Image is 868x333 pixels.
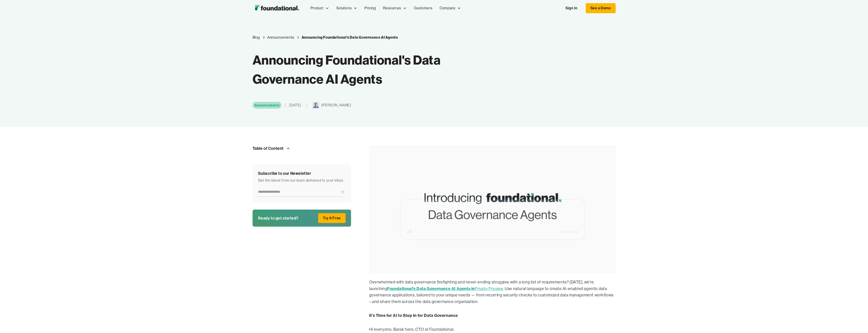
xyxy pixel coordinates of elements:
[310,5,324,11] div: Product
[258,215,299,222] div: Ready to get started?
[440,5,455,11] div: Company
[369,326,616,333] p: Hi everyone, Barak here, CTO at Foundational.
[333,1,361,16] div: Solutions
[845,311,868,333] iframe: Chat Widget
[336,5,352,11] div: Solutions
[253,35,260,40] a: Blog
[285,146,291,151] img: Arrow
[267,35,294,40] a: Category
[410,1,436,16] a: Customers
[253,50,501,89] h1: Announcing Foundational's Data Governance AI Agents
[361,1,379,16] a: Pricing
[253,102,282,109] a: Category
[321,102,351,108] div: [PERSON_NAME]
[267,35,294,40] div: Announcements
[253,4,301,13] img: Foundational Logo
[369,279,616,305] p: Overwhelmed with data governance firefighting and never-ending struggles with a long list of requ...
[387,286,503,291] a: Foundational's Data Governance AI Agents inPrivate Preview
[307,1,333,16] div: Product
[339,187,346,197] input: Submit
[561,3,582,13] a: Sign In
[302,35,398,40] a: Current blog
[436,1,465,16] div: Company
[369,313,458,318] strong: It’s Time for AI to Step In for Data Governance
[258,187,346,197] form: Newsletter Form
[383,5,401,11] div: Resources
[387,286,475,291] strong: Foundational's Data Governance AI Agents in
[253,4,301,13] a: home
[253,145,284,152] div: Table of Content
[302,35,398,40] div: Announcing Foundational's Data Governance AI Agents
[258,178,346,183] div: Get the latest from our team delivered to your inbox
[254,103,280,108] div: Announcements
[289,102,301,108] div: [DATE]
[318,213,346,223] a: Try It Free
[379,1,410,16] div: Resources
[258,170,346,177] div: Subscribe to our Newsletter
[586,3,616,13] a: See a Demo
